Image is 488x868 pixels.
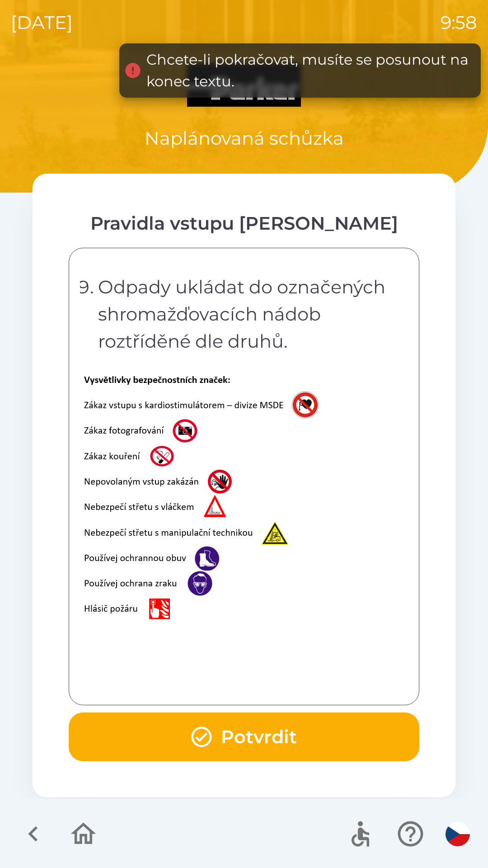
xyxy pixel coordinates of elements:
img: cs flag [446,822,470,846]
p: 9:58 [441,9,477,36]
div: Chcete-li pokračovat, musíte se posunout na konec textu. [146,49,472,92]
img: Logo [33,63,455,107]
div: Pravidla vstupu [PERSON_NAME] [69,210,419,237]
p: Naplánovaná schůzka [145,125,344,152]
button: Potvrdit [69,712,419,761]
p: Odpady ukládat do označených shromažďovacích nádob roztříděné dle druhů. [98,274,395,355]
p: [DATE] [11,9,73,36]
img: zCDwY4lUhyYAAAAASUVORK5CYII= [80,373,337,623]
